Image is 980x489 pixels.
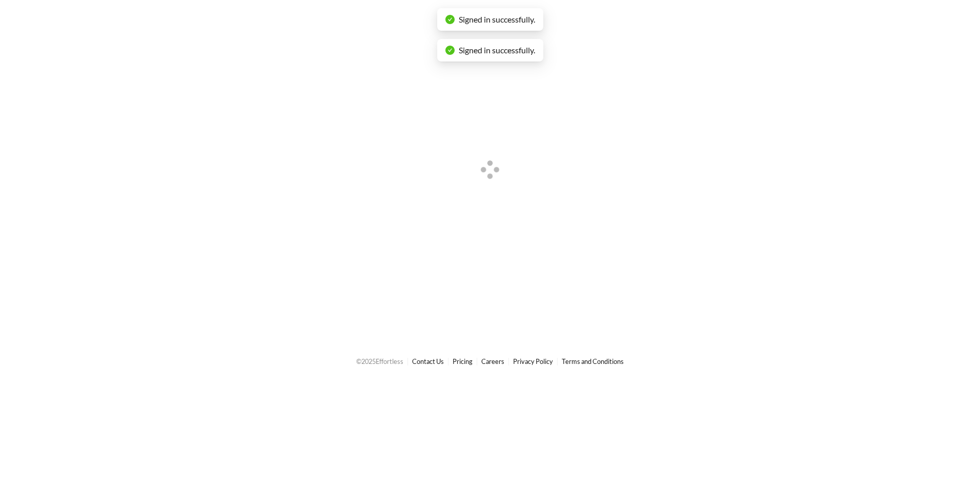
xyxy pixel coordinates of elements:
[513,357,553,365] a: Privacy Policy
[453,357,473,365] a: Pricing
[481,357,504,365] a: Careers
[459,14,535,24] span: Signed in successfully.
[459,45,535,55] span: Signed in successfully.
[562,357,624,365] a: Terms and Conditions
[356,357,403,365] span: © 2025 Effortless
[445,15,455,24] span: check-circle
[412,357,444,365] a: Contact Us
[445,46,455,55] span: check-circle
